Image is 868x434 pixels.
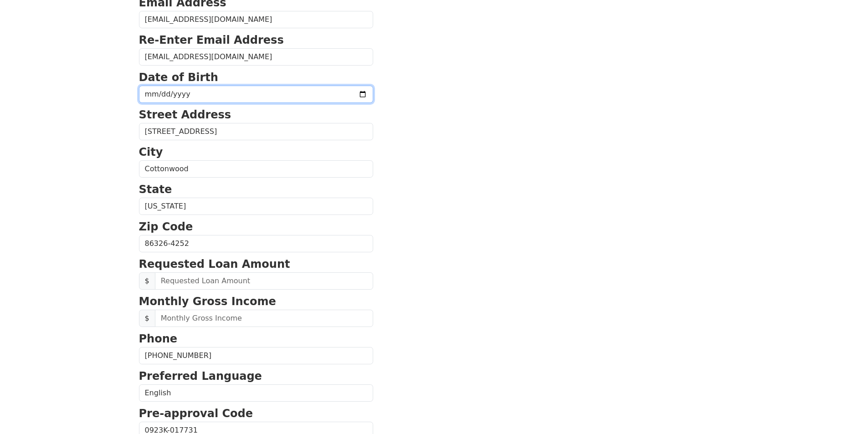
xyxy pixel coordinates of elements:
p: Monthly Gross Income [139,293,373,310]
strong: Pre-approval Code [139,407,253,420]
strong: Street Address [139,108,231,121]
input: City [139,160,373,178]
input: Zip Code [139,235,373,252]
strong: Zip Code [139,220,193,233]
strong: Requested Loan Amount [139,258,290,271]
strong: Preferred Language [139,370,262,383]
strong: Re-Enter Email Address [139,34,284,46]
input: Street Address [139,123,373,140]
strong: State [139,183,172,196]
input: Email Address [139,11,373,28]
input: Re-Enter Email Address [139,48,373,66]
input: Monthly Gross Income [155,310,373,327]
strong: Date of Birth [139,71,218,84]
strong: City [139,146,163,158]
input: Phone [139,347,373,364]
strong: Phone [139,332,178,345]
span: $ [139,272,155,290]
span: $ [139,310,155,327]
input: Requested Loan Amount [155,272,373,290]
